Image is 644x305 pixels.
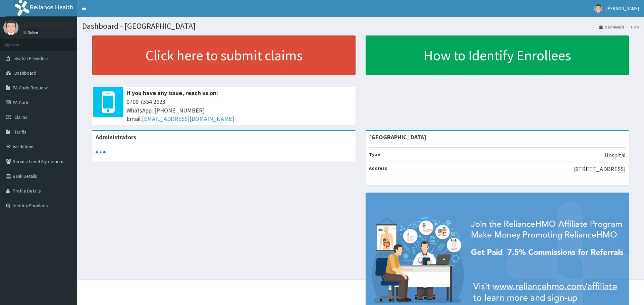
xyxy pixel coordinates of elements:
[369,151,380,157] b: Type
[142,115,234,123] a: [EMAIL_ADDRESS][DOMAIN_NAME]
[96,147,106,157] svg: audio-loading
[14,55,49,61] span: Switch Providers
[573,165,626,173] p: [STREET_ADDRESS]
[606,5,639,11] span: [PERSON_NAME]
[82,22,639,30] h1: Dashboard - [GEOGRAPHIC_DATA]
[14,129,26,135] span: Tariffs
[369,165,387,171] b: Address
[96,133,136,141] b: Administrators
[625,24,639,30] li: Here
[604,151,626,160] p: Hospital
[14,70,36,76] span: Dashboard
[126,97,352,123] span: 0700 7354 2623 WhatsApp: [PHONE_NUMBER] Email:
[23,22,67,28] p: [PERSON_NAME]
[23,30,40,35] a: Online
[14,114,28,120] span: Claims
[369,133,426,141] strong: [GEOGRAPHIC_DATA]
[92,35,356,75] a: Click here to submit claims
[366,35,629,75] a: How to Identify Enrollees
[599,24,624,30] a: Dashboard
[126,89,218,97] b: If you have any issue, reach us on:
[594,4,602,13] img: User Image
[3,20,18,35] img: User Image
